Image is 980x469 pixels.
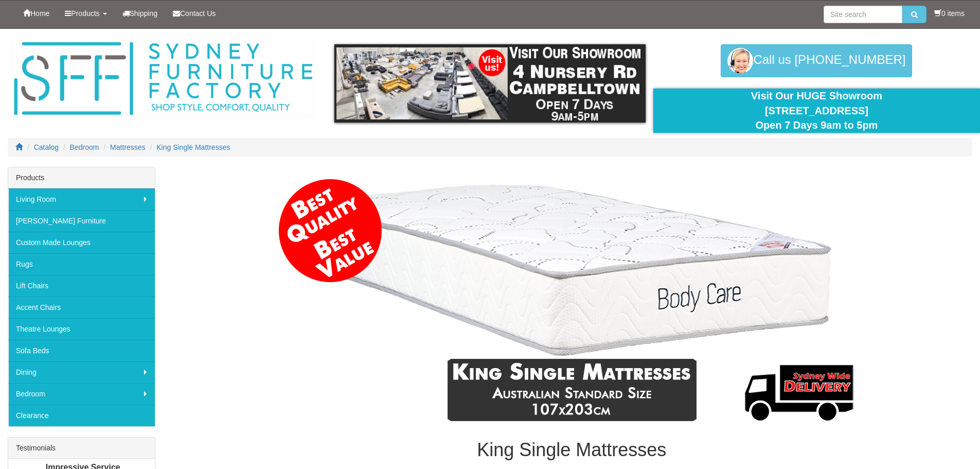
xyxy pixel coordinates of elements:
[30,9,49,18] span: Home
[8,232,155,253] a: Custom Made Lounges
[8,297,155,318] a: Accent Chairs
[8,438,155,459] div: Testimonials
[275,172,868,429] img: King Single Mattresses
[9,39,317,119] img: Sydney Furniture Factory
[180,9,216,18] span: Contact Us
[334,44,646,123] img: showroom.gif
[824,6,902,23] input: Site search
[70,143,99,151] a: Bedroom
[165,1,223,26] a: Contact Us
[934,8,965,19] li: 0 items
[8,188,155,210] a: Living Room
[8,383,155,405] a: Bedroom
[8,167,155,188] div: Products
[8,210,155,232] a: [PERSON_NAME] Furniture
[661,89,972,133] div: Visit Our HUGE Showroom [STREET_ADDRESS] Open 7 Days 9am to 5pm
[71,9,99,18] span: Products
[8,361,155,383] a: Dining
[15,1,57,26] a: Home
[8,253,155,275] a: Rugs
[115,1,166,26] a: Shipping
[8,318,155,340] a: Theatre Lounges
[130,9,158,18] span: Shipping
[156,143,230,151] a: King Single Mattresses
[8,275,155,297] a: Lift Chairs
[171,440,972,460] h1: King Single Mattresses
[110,143,145,151] a: Mattresses
[57,1,114,26] a: Products
[34,143,59,151] a: Catalog
[8,405,155,426] a: Clearance
[8,340,155,361] a: Sofa Beds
